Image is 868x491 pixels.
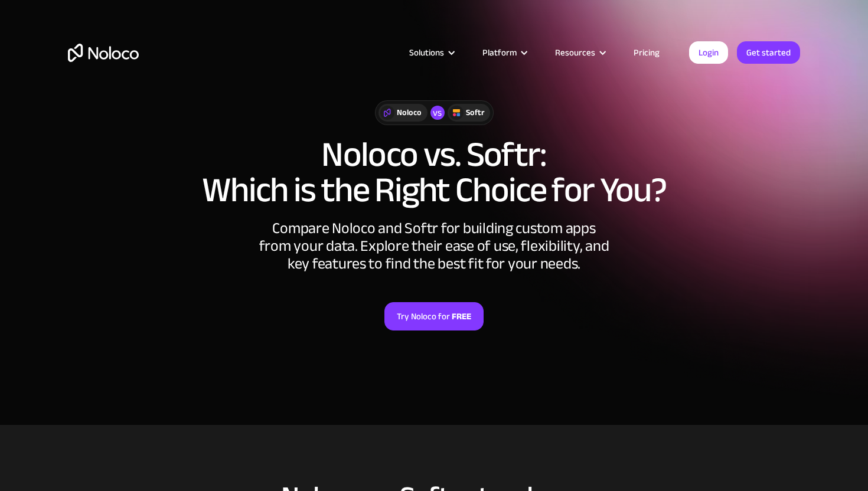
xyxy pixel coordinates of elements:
[68,44,139,62] a: home
[689,41,728,64] a: Login
[468,45,540,60] div: Platform
[466,106,484,119] div: Softr
[384,302,484,330] a: Try Noloco forFREE
[257,220,611,273] div: Compare Noloco and Softr for building custom apps from your data. Explore their ease of use, flex...
[482,45,517,60] div: Platform
[555,45,595,60] div: Resources
[394,45,468,60] div: Solutions
[737,41,800,64] a: Get started
[397,106,422,119] div: Noloco
[452,309,471,324] strong: FREE
[68,137,800,208] h1: Noloco vs. Softr: Which is the Right Choice for You?
[619,45,674,60] a: Pricing
[409,45,444,60] div: Solutions
[540,45,619,60] div: Resources
[430,106,445,120] div: vs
